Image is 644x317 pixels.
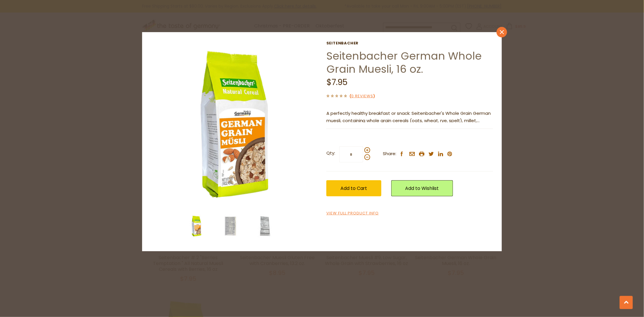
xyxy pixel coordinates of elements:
[391,180,453,196] a: Add to Wishlist
[326,110,493,124] p: A perfectly healthy breakfast or snack: Seitenbacher's Whole Grain German muesli, containing whol...
[326,180,381,196] button: Add to Cart
[185,214,208,238] img: Seitenbacher German Whole Grain Muesli, 16 oz.
[253,214,277,238] img: Seitenbacher German Whole Grain Muesli, 16 oz.
[326,77,347,88] span: $7.95
[340,185,367,192] span: Add to Cart
[326,150,335,157] strong: Qty:
[383,150,397,157] span: Share:
[349,93,375,99] span: ( )
[326,41,493,46] a: Seitenbacher
[326,48,482,77] a: Seitenbacher German Whole Grain Muesli, 16 oz.
[219,214,242,238] img: Seitenbacher German Whole Grain Muesli, 16 oz.
[339,146,363,162] input: Qty:
[326,210,379,216] a: View Full Product Info
[351,93,373,99] a: 0 Reviews
[151,41,318,208] img: Seitenbacher German Whole Grain Muesli, 16 oz.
